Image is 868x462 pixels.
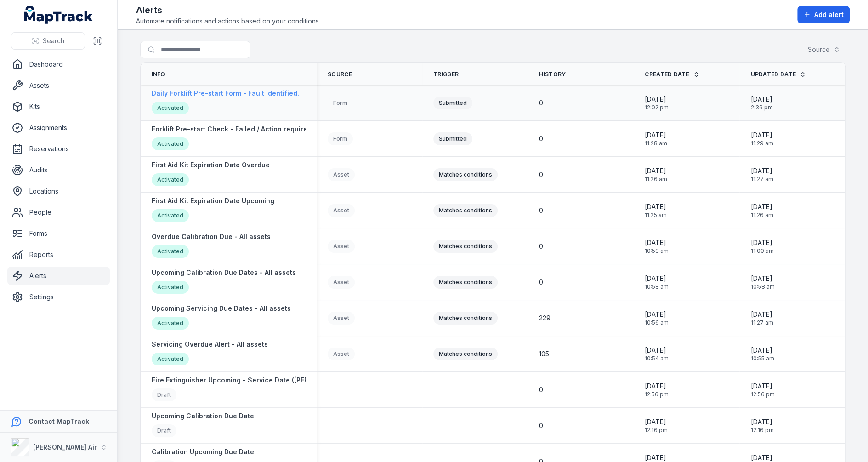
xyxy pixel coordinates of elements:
[645,211,667,219] span: 11:25 am
[539,385,543,394] span: 0
[433,348,498,360] div: Matches conditions
[645,319,669,326] span: 10:56 am
[750,104,772,111] span: 2:36 pm
[7,224,110,243] a: Forms
[433,240,498,253] div: Matches conditions
[539,349,549,359] span: 105
[152,89,299,117] a: Daily Forklift Pre-start Form - Fault identified.Activated
[750,131,773,147] time: 18/08/2025, 11:29:03 am
[750,71,806,78] a: Updated Date
[750,95,772,111] time: 18/08/2025, 2:36:03 pm
[152,376,411,385] strong: Fire Extinguisher Upcoming - Service Date ([PERSON_NAME] & [PERSON_NAME])
[152,304,291,332] a: Upcoming Servicing Due Dates - All assetsActivated
[645,238,669,255] time: 18/08/2025, 10:59:11 am
[152,268,296,296] a: Upcoming Calibration Due Dates - All assetsActivated
[152,102,189,114] div: Activated
[152,196,274,205] strong: First Aid Kit Expiration Date Upcoming
[24,6,93,24] a: MapTrack
[152,232,271,241] strong: Overdue Calibration Due - All assets
[750,71,796,78] span: Updated Date
[645,166,667,183] time: 18/08/2025, 11:26:26 am
[539,71,566,78] span: History
[645,71,689,78] span: Created Date
[152,424,176,437] div: Draft
[152,89,299,98] strong: Daily Forklift Pre-start Form - Fault identified.
[433,276,498,289] div: Matches conditions
[152,173,189,186] div: Activated
[539,206,543,215] span: 0
[645,417,668,434] time: 15/08/2025, 12:16:35 pm
[750,319,773,326] span: 11:27 am
[645,95,669,104] span: [DATE]
[645,417,668,427] span: [DATE]
[152,411,254,439] a: Upcoming Calibration Due DateDraft
[136,17,320,26] span: Automate notifications and actions based on your conditions.
[328,240,355,253] div: Asset
[645,238,669,247] span: [DATE]
[328,71,352,78] span: Source
[7,182,110,200] a: Locations
[645,391,669,398] span: 12:56 pm
[539,170,543,179] span: 0
[28,417,89,425] strong: Contact MapTrack
[7,203,110,222] a: People
[750,417,773,427] span: [DATE]
[7,140,110,158] a: Reservations
[645,176,667,183] span: 11:26 am
[750,382,774,398] time: 15/08/2025, 12:56:52 pm
[797,6,850,23] button: Add alert
[645,95,669,111] time: 18/08/2025, 12:02:03 pm
[11,32,85,50] button: Search
[645,131,667,147] time: 18/08/2025, 11:28:16 am
[750,238,773,255] time: 18/08/2025, 11:00:29 am
[645,274,669,291] time: 18/08/2025, 10:58:15 am
[750,95,772,104] span: [DATE]
[645,104,669,111] span: 12:02 pm
[750,140,773,147] span: 11:29 am
[152,71,165,78] span: Info
[152,340,268,349] strong: Servicing Overdue Alert - All assets
[152,411,254,421] strong: Upcoming Calibration Due Date
[152,304,291,313] strong: Upcoming Servicing Due Dates - All assets
[802,41,846,58] button: Source
[645,346,669,362] time: 18/08/2025, 10:54:25 am
[33,443,97,451] strong: [PERSON_NAME] Air
[539,134,543,143] span: 0
[750,346,774,355] span: [DATE]
[750,382,774,391] span: [DATE]
[328,204,355,217] div: Asset
[750,131,773,140] span: [DATE]
[645,283,669,291] span: 10:58 am
[750,391,774,398] span: 12:56 pm
[328,168,355,181] div: Asset
[152,160,270,188] a: First Aid Kit Expiration Date OverdueActivated
[645,427,668,434] span: 12:16 pm
[539,314,550,323] span: 229
[43,36,64,46] span: Search
[750,202,773,219] time: 18/08/2025, 11:26:20 am
[539,242,543,251] span: 0
[539,278,543,287] span: 0
[328,97,353,109] div: Form
[433,97,472,109] div: Submitted
[152,317,189,330] div: Activated
[7,267,110,285] a: Alerts
[645,382,669,398] time: 15/08/2025, 12:56:52 pm
[645,140,667,147] span: 11:28 am
[645,310,669,326] time: 18/08/2025, 10:56:57 am
[750,310,773,319] span: [DATE]
[7,288,110,306] a: Settings
[750,310,773,326] time: 18/08/2025, 11:27:34 am
[645,166,667,176] span: [DATE]
[152,281,189,294] div: Activated
[152,268,296,277] strong: Upcoming Calibration Due Dates - All assets
[645,310,669,319] span: [DATE]
[750,274,774,283] span: [DATE]
[750,176,773,183] span: 11:27 am
[433,312,498,325] div: Matches conditions
[7,97,110,116] a: Kits
[7,55,110,74] a: Dashboard
[152,137,189,150] div: Activated
[433,132,472,145] div: Submitted
[750,346,774,362] time: 18/08/2025, 10:55:36 am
